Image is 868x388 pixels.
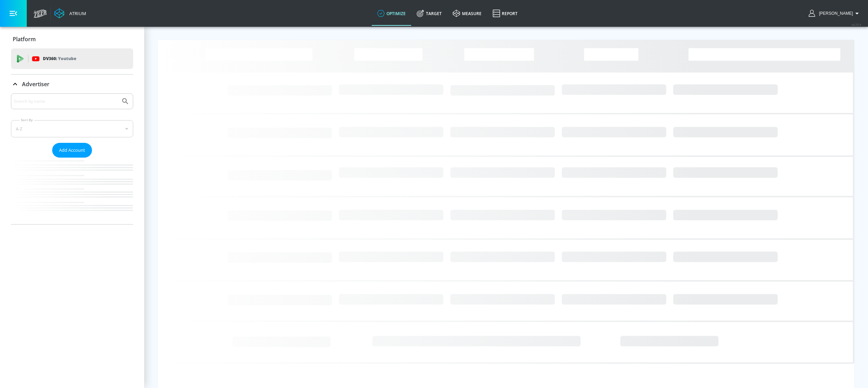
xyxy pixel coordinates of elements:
div: DV360: Youtube [11,48,133,69]
span: login as: lindsay.benharris@zefr.com [816,11,853,16]
a: measure [447,1,487,26]
a: optimize [372,1,411,26]
div: Advertiser [11,75,133,94]
p: DV360: [43,55,76,62]
label: Sort By [20,118,34,122]
a: Target [411,1,447,26]
div: Advertiser [11,93,133,224]
p: Advertiser [22,80,49,88]
button: [PERSON_NAME] [809,9,861,18]
nav: list of Advertiser [11,158,133,224]
a: Report [487,1,523,26]
p: Platform [13,35,36,43]
div: Platform [11,30,133,49]
input: Search by name [14,97,118,106]
span: Add Account [59,146,85,154]
a: Atrium [54,8,86,19]
div: Atrium [67,10,86,16]
p: Youtube [58,55,76,62]
div: A-Z [11,120,133,137]
span: v 4.25.4 [852,23,861,26]
button: Add Account [52,143,92,158]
